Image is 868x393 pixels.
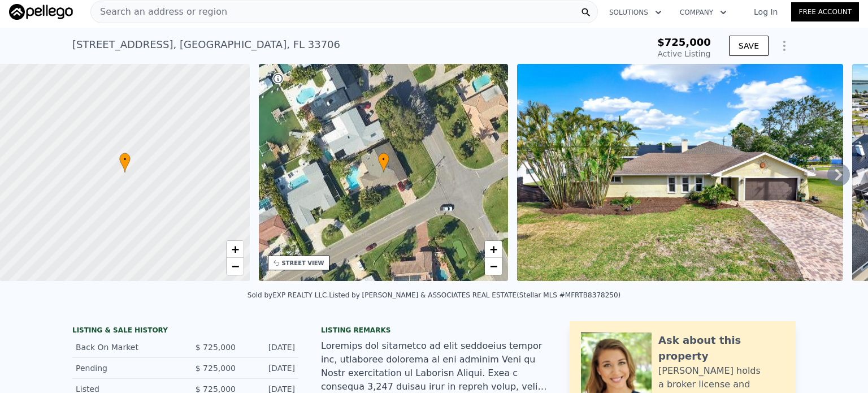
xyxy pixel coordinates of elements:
[196,364,236,373] span: $ 725,000
[490,259,497,273] span: −
[245,362,295,374] div: [DATE]
[119,154,131,165] span: •
[485,241,502,258] a: Zoom in
[72,326,298,337] div: LISTING & SALE HISTORY
[76,342,176,353] div: Back On Market
[378,154,389,165] span: •
[378,153,389,172] div: •
[9,4,73,20] img: Pellego
[657,36,711,48] span: $725,000
[740,6,791,18] a: Log In
[485,258,502,275] a: Zoom out
[658,49,711,58] span: Active Listing
[791,2,859,21] a: Free Account
[321,326,547,335] div: Listing remarks
[227,241,244,258] a: Zoom in
[671,2,736,23] button: Company
[231,242,238,256] span: +
[248,291,329,299] div: Sold by EXP REALTY LLC .
[245,342,295,353] div: [DATE]
[119,153,131,172] div: •
[773,34,796,57] button: Show Options
[72,37,340,53] div: [STREET_ADDRESS] , [GEOGRAPHIC_DATA] , FL 33706
[231,259,238,273] span: −
[658,332,784,364] div: Ask about this property
[600,2,671,23] button: Solutions
[517,64,843,281] img: Sale: 148216090 Parcel: 54591787
[282,259,324,267] div: STREET VIEW
[729,36,769,56] button: SAVE
[91,5,227,19] span: Search an address or region
[196,343,236,352] span: $ 725,000
[329,291,620,299] div: Listed by [PERSON_NAME] & ASSOCIATES REAL ESTATE (Stellar MLS #MFRTB8378250)
[76,362,176,374] div: Pending
[490,242,497,256] span: +
[227,258,244,275] a: Zoom out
